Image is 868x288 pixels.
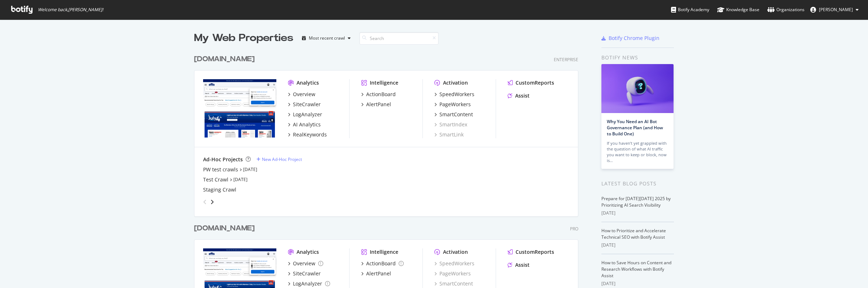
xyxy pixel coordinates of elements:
[570,226,578,232] div: Pro
[434,131,464,138] a: SmartLink
[293,111,322,118] div: LogAnalyzer
[508,248,554,256] a: CustomReports
[516,79,554,86] div: CustomReports
[434,121,467,128] a: SmartIndex
[38,7,103,13] span: Welcome back, [PERSON_NAME] !
[293,91,315,98] div: Overview
[515,92,530,99] div: Assist
[607,118,663,137] a: Why You Need an AI Bot Governance Plan (and How to Build One)
[297,248,319,256] div: Analytics
[439,101,471,108] div: PageWorkers
[203,176,228,183] a: Test Crawl
[434,260,474,267] a: SpeedWorkers
[194,223,255,234] div: [DOMAIN_NAME]
[203,186,236,193] a: Staging Crawl
[194,54,255,64] div: [DOMAIN_NAME]
[819,6,853,13] span: Randy Dargenio
[288,101,321,108] a: SiteCrawler
[366,260,396,267] div: ActionBoard
[508,79,554,86] a: CustomReports
[194,31,293,45] div: My Web Properties
[508,92,530,99] a: Assist
[361,91,396,98] a: ActionBoard
[601,242,674,248] div: [DATE]
[370,79,398,86] div: Intelligence
[293,101,321,108] div: SiteCrawler
[288,131,327,138] a: RealKeywords
[293,121,321,128] div: AI Analytics
[233,176,247,183] a: [DATE]
[288,260,323,267] a: Overview
[601,228,666,240] a: How to Prioritize and Accelerate Technical SEO with Botify Assist
[361,101,391,108] a: AlertPanel
[601,260,671,279] a: How to Save Hours on Content and Research Workflows with Botify Assist
[515,261,530,269] div: Assist
[194,54,258,64] a: [DOMAIN_NAME]
[601,195,671,208] a: Prepare for [DATE][DATE] 2025 by Prioritizing AI Search Visibility
[601,64,674,113] img: Why You Need an AI Bot Governance Plan (and How to Build One)
[361,260,404,267] a: ActionBoard
[439,91,474,98] div: SpeedWorkers
[607,140,668,163] div: If you haven’t yet grappled with the question of what AI traffic you want to keep or block, now is…
[309,36,345,40] div: Most recent crawl
[443,79,468,86] div: Activation
[293,260,315,267] div: Overview
[288,270,321,277] a: SiteCrawler
[203,166,238,173] a: PW test crawls
[257,156,302,162] a: New Ad-Hoc Project
[601,280,674,287] div: [DATE]
[767,6,805,13] div: Organizations
[601,210,674,216] div: [DATE]
[434,101,471,108] a: PageWorkers
[293,131,327,138] div: RealKeywords
[370,248,398,256] div: Intelligence
[288,280,330,287] a: LogAnalyzer
[203,79,276,138] img: www.lowes.com
[805,4,864,15] button: [PERSON_NAME]
[361,270,391,277] a: AlertPanel
[717,6,759,13] div: Knowledge Base
[359,32,439,45] input: Search
[434,270,471,277] a: PageWorkers
[288,91,315,98] a: Overview
[262,156,302,162] div: New Ad-Hoc Project
[297,79,319,86] div: Analytics
[516,248,554,256] div: CustomReports
[366,101,391,108] div: AlertPanel
[366,91,396,98] div: ActionBoard
[434,91,474,98] a: SpeedWorkers
[671,6,709,13] div: Botify Academy
[434,280,473,287] a: SmartContent
[609,35,659,42] div: Botify Chrome Plugin
[299,32,354,44] button: Most recent crawl
[434,111,473,118] a: SmartContent
[601,180,674,188] div: Latest Blog Posts
[366,270,391,277] div: AlertPanel
[203,156,243,163] div: Ad-Hoc Projects
[293,270,321,277] div: SiteCrawler
[601,54,674,62] div: Botify news
[200,196,210,208] div: angle-left
[601,35,659,42] a: Botify Chrome Plugin
[288,121,321,128] a: AI Analytics
[554,57,578,63] div: Enterprise
[210,198,215,206] div: angle-right
[443,248,468,256] div: Activation
[439,111,473,118] div: SmartContent
[508,261,530,269] a: Assist
[293,280,322,287] div: LogAnalyzer
[288,111,322,118] a: LogAnalyzer
[243,166,257,172] a: [DATE]
[194,223,258,234] a: [DOMAIN_NAME]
